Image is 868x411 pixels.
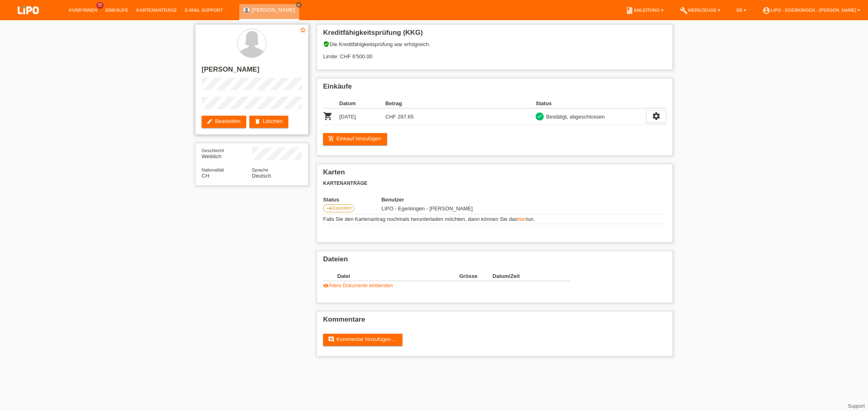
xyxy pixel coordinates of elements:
[202,116,246,128] a: editBearbeiten
[323,316,666,328] h2: Kommentare
[544,112,605,121] div: Bestätigt, abgeschlossen
[323,41,330,47] i: verified_user
[65,8,101,13] a: Kund*innen
[625,6,634,15] i: book
[254,118,261,125] i: delete
[493,271,559,281] th: Datum/Zeit
[848,403,865,409] a: Support
[385,108,432,125] td: CHF 287.65
[132,8,181,13] a: Kartenanträge
[323,334,402,346] a: commentKommentar hinzufügen ...
[299,26,306,35] a: star_border
[537,113,542,119] i: check
[323,214,666,224] td: Falls Sie den Kartenantrag nochmals herunterladen möchten, dann können Sie das tun.
[621,8,667,13] a: bookAnleitung ▾
[385,99,432,108] th: Betrag
[680,6,688,15] i: build
[202,173,209,179] span: Schweiz
[202,147,252,159] div: Weiblich
[381,205,472,212] span: 21.04.2025
[181,8,227,13] a: E-Mail Support
[328,136,334,142] i: add_shopping_cart
[323,283,329,288] i: visibility
[517,216,526,222] a: hier
[252,173,271,179] span: Deutsch
[323,29,666,41] h2: Kreditfähigkeitsprüfung (KKG)
[323,133,387,145] a: add_shopping_cartEinkauf hinzufügen
[758,8,864,13] a: account_circleLIPO - Egerkingen - [PERSON_NAME] ▾
[101,8,132,13] a: Einkäufe
[536,99,646,108] th: Status
[8,17,49,23] a: LIPO pay
[252,7,295,13] a: [PERSON_NAME]
[337,271,459,281] th: Datei
[296,2,302,8] a: close
[202,167,224,172] span: Nationalität
[252,167,268,172] span: Sprache
[323,168,666,180] h2: Karten
[652,112,661,121] i: settings
[332,205,351,210] span: Exportiert
[459,271,492,281] th: Grösse
[323,283,393,288] a: visibilityÄltere Dokumente einblenden
[323,111,333,121] i: POSP00021117
[297,3,301,7] i: close
[326,205,332,212] i: east
[323,255,666,267] h2: Dateien
[323,83,666,95] h2: Einkäufe
[202,148,224,153] span: Geschlecht
[339,99,385,108] th: Datum
[323,180,666,186] h3: Kartenanträge
[323,197,381,203] th: Status
[299,26,306,34] i: star_border
[762,6,770,15] i: account_circle
[328,336,334,343] i: comment
[339,108,385,125] td: [DATE]
[202,66,302,78] h2: [PERSON_NAME]
[249,116,288,128] a: deleteLöschen
[732,8,750,13] a: DE ▾
[676,8,725,13] a: buildWerkzeuge ▾
[96,2,104,9] span: 35
[381,197,519,203] th: Benutzer
[323,41,666,66] div: Die Kreditfähigkeitsprüfung war erfolgreich. Limite: CHF 6'500.00
[206,118,213,125] i: edit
